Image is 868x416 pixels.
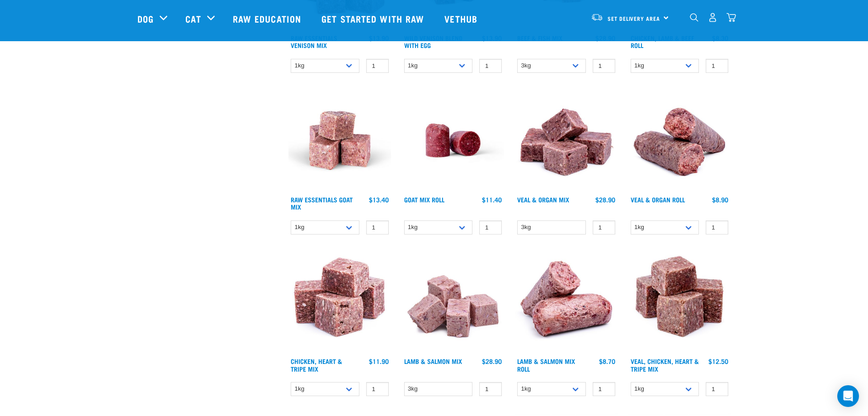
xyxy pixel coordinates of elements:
img: 1261 Lamb Salmon Roll 01 [515,251,618,354]
a: Raw Education [224,0,312,37]
img: 1158 Veal Organ Mix 01 [515,89,618,192]
input: 1 [706,59,728,73]
div: Open Intercom Messenger [837,385,859,407]
input: 1 [593,220,615,234]
div: $28.90 [595,196,615,203]
img: user.png [708,13,717,22]
a: Veal, Chicken, Heart & Tripe Mix [631,359,699,370]
a: Veal & Organ Roll [631,198,685,201]
a: Chicken, Heart & Tripe Mix [291,359,342,370]
img: Goat M Ix 38448 [288,89,391,192]
div: $12.50 [708,358,728,365]
img: Veal Chicken Heart Tripe Mix 01 [628,251,731,354]
img: 1029 Lamb Salmon Mix 01 [402,251,505,354]
div: $8.70 [599,358,615,365]
input: 1 [479,382,502,396]
div: $8.90 [712,196,728,203]
img: home-icon@2x.png [726,13,736,22]
div: $13.40 [369,196,389,203]
a: Cat [185,12,201,25]
a: Goat Mix Roll [404,198,444,201]
input: 1 [479,59,502,73]
img: home-icon-1@2x.png [690,13,698,22]
input: 1 [706,220,728,234]
a: Get started with Raw [312,0,435,37]
div: $28.90 [482,358,502,365]
div: $11.90 [369,358,389,365]
a: Dog [137,12,154,25]
input: 1 [593,59,615,73]
a: Lamb & Salmon Mix Roll [517,359,575,370]
span: Set Delivery Area [608,17,660,20]
img: Veal Organ Mix Roll 01 [628,89,731,192]
input: 1 [366,382,389,396]
a: Raw Essentials Goat Mix [291,198,353,208]
img: van-moving.png [591,13,603,21]
input: 1 [479,220,502,234]
img: Raw Essentials Chicken Lamb Beef Bulk Minced Raw Dog Food Roll Unwrapped [402,89,505,192]
a: Veal & Organ Mix [517,198,569,201]
input: 1 [706,382,728,396]
img: 1062 Chicken Heart Tripe Mix 01 [288,251,391,354]
input: 1 [366,59,389,73]
a: Vethub [435,0,489,37]
div: $11.40 [482,196,502,203]
input: 1 [366,220,389,234]
input: 1 [593,382,615,396]
a: Lamb & Salmon Mix [404,359,462,363]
